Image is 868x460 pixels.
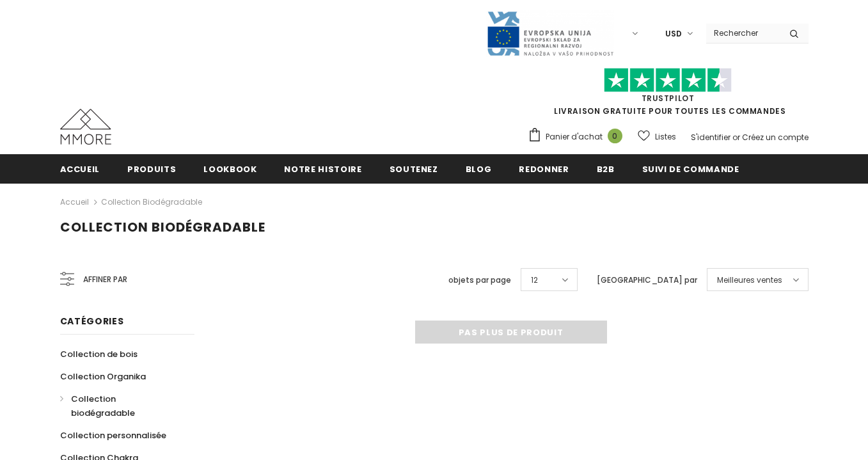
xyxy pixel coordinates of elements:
[466,154,492,183] a: Blog
[284,154,361,183] a: Notre histoire
[60,194,89,210] a: Accueil
[486,10,614,57] img: Javni Razpis
[60,348,138,360] span: Collection de bois
[71,393,135,419] span: Collection biodégradable
[597,163,615,175] span: B2B
[60,154,100,183] a: Accueil
[60,424,166,447] a: Collection personnalisée
[528,127,629,147] a: Panier d'achat 0
[60,370,146,383] span: Collection Organika
[101,196,202,207] a: Collection biodégradable
[466,163,492,175] span: Blog
[390,163,438,175] span: soutenez
[638,125,676,148] a: Listes
[665,28,682,40] span: USD
[706,24,780,42] input: Search Site
[608,129,622,143] span: 0
[528,74,809,116] span: LIVRAISON GRATUITE POUR TOUTES LES COMMANDES
[60,315,124,328] span: Catégories
[203,154,256,183] a: Lookbook
[546,131,603,143] span: Panier d'achat
[60,343,138,365] a: Collection de bois
[203,163,256,175] span: Lookbook
[448,274,511,287] label: objets par page
[60,218,265,236] span: Collection biodégradable
[486,28,614,38] a: Javni Razpis
[597,154,615,183] a: B2B
[597,274,697,287] label: [GEOGRAPHIC_DATA] par
[60,109,111,145] img: Cas MMORE
[642,154,739,183] a: Suivi de commande
[531,274,538,287] span: 12
[691,132,730,143] a: S'identifier
[519,154,569,183] a: Redonner
[60,388,180,424] a: Collection biodégradable
[519,163,569,175] span: Redonner
[604,68,732,93] img: Faites confiance aux étoiles pilotes
[642,93,695,104] a: TrustPilot
[127,163,176,175] span: Produits
[732,132,740,143] span: or
[60,365,146,388] a: Collection Organika
[655,131,676,143] span: Listes
[742,132,809,143] a: Créez un compte
[284,163,361,175] span: Notre histoire
[83,273,127,287] span: Affiner par
[717,274,782,287] span: Meilleures ventes
[390,154,438,183] a: soutenez
[60,163,100,175] span: Accueil
[60,429,166,441] span: Collection personnalisée
[642,163,739,175] span: Suivi de commande
[127,154,176,183] a: Produits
